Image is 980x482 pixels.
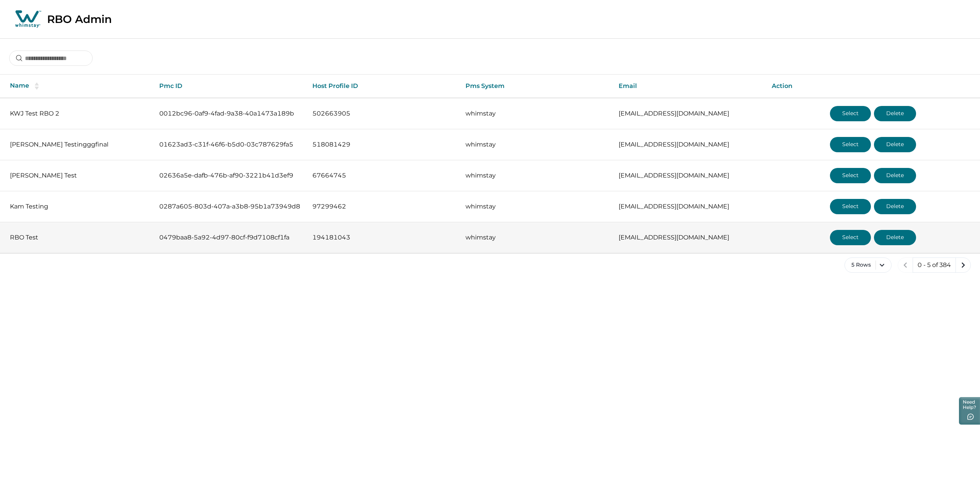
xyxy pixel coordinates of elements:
p: whimstay [465,172,606,179]
p: Kam Testing [10,203,147,210]
p: whimstay [465,203,606,210]
p: 0479baa8-5a92-4d97-80cf-f9d7108cf1fa [159,234,300,241]
p: 518081429 [312,141,453,148]
button: Delete [874,230,916,245]
th: Host Profile ID [306,75,459,98]
button: Delete [874,137,916,152]
p: [PERSON_NAME] Test [10,172,147,179]
button: Select [830,137,871,152]
th: Pmc ID [153,75,306,98]
p: 0287a605-803d-407a-a3b8-95b1a73949d8 [159,203,300,210]
p: [EMAIL_ADDRESS][DOMAIN_NAME] [619,203,759,210]
button: Delete [874,199,916,214]
p: [EMAIL_ADDRESS][DOMAIN_NAME] [619,234,759,241]
p: RBO Admin [47,13,112,26]
button: 0 - 5 of 384 [913,257,956,273]
p: 02636a5e-dafb-476b-af90-3221b41d3ef9 [159,172,300,179]
p: KWJ Test RBO 2 [10,110,147,117]
p: 67664745 [312,172,453,179]
button: previous page [898,257,913,273]
p: RBO Test [10,234,147,241]
p: 0012bc96-0af9-4fad-9a38-40a1473a189b [159,110,300,117]
th: Action [766,75,980,98]
p: 194181043 [312,234,453,241]
p: [EMAIL_ADDRESS][DOMAIN_NAME] [619,172,759,179]
th: Email [612,75,766,98]
button: Select [830,230,871,245]
p: [EMAIL_ADDRESS][DOMAIN_NAME] [619,110,759,117]
p: 97299462 [312,203,453,210]
p: whimstay [465,234,606,241]
p: whimstay [465,110,606,117]
button: Select [830,168,871,183]
th: Pms System [459,75,612,98]
button: Select [830,199,871,214]
p: 01623ad3-c31f-46f6-b5d0-03c787629fa5 [159,141,300,148]
button: Select [830,106,871,121]
p: whimstay [465,141,606,148]
button: next page [955,257,971,273]
p: 502663905 [312,110,453,117]
button: Delete [874,106,916,121]
p: 0 - 5 of 384 [918,261,951,269]
p: [EMAIL_ADDRESS][DOMAIN_NAME] [619,141,759,148]
p: [PERSON_NAME] Testingggfinal [10,141,147,148]
button: sorting [29,82,44,90]
button: 5 Rows [844,257,892,273]
button: Delete [874,168,916,183]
